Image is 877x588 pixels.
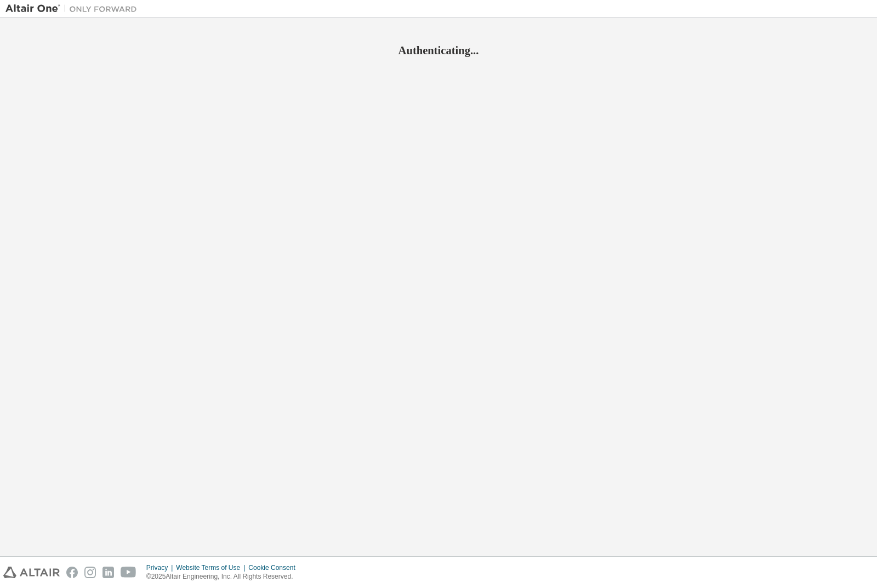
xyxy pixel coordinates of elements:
[176,563,248,572] div: Website Terms of Use
[5,3,143,14] img: Altair One
[146,572,302,581] p: © 2025 Altair Engineering, Inc. All Rights Reserved.
[84,567,96,578] img: instagram.svg
[102,567,114,578] img: linkedin.svg
[146,563,176,572] div: Privacy
[5,43,872,58] h2: Authenticating...
[248,563,301,572] div: Cookie Consent
[3,567,60,578] img: altair_logo.svg
[66,567,78,578] img: facebook.svg
[121,567,136,578] img: youtube.svg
